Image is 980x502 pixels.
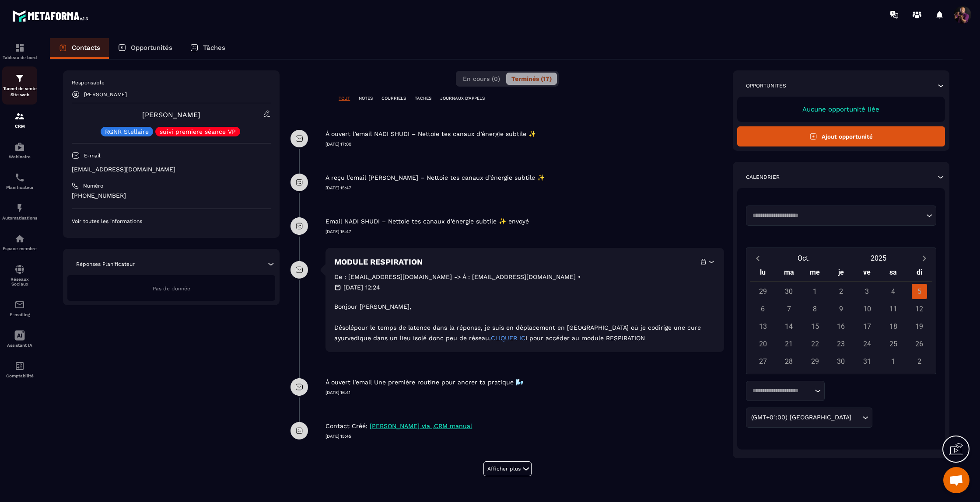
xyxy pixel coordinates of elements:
[458,73,505,85] button: En cours (0)
[334,322,715,343] p: Désolépour le temps de latence dans la réponse, je suis en déplacement en [GEOGRAPHIC_DATA] où je...
[325,422,367,430] p: Contact Créé:
[750,266,776,281] div: lu
[203,44,225,52] p: Tâches
[506,73,557,85] button: Terminés (17)
[2,258,37,293] a: social-networksocial-networkRéseaux Sociaux
[746,105,936,113] p: Aucune opportunité liée
[2,324,37,354] a: Assistant IA
[463,75,500,82] span: En cours (0)
[84,152,101,159] p: E-mail
[755,319,770,334] div: 13
[2,277,37,286] p: Réseaux Sociaux
[14,111,25,122] img: formation
[440,95,485,101] p: JOURNAUX D'APPELS
[912,319,927,334] div: 19
[2,343,37,348] p: Assistant IA
[2,312,37,317] p: E-mailing
[14,264,25,275] img: social-network
[750,252,766,264] button: Previous month
[2,135,37,166] a: automationsautomationsWebinaire
[807,354,822,369] div: 29
[885,319,901,334] div: 18
[749,387,812,395] input: Search for option
[885,336,901,352] div: 25
[334,301,715,312] p: Bonjour [PERSON_NAME],
[334,257,423,267] p: MODULE RESPIRATION
[859,336,875,352] div: 24
[2,124,37,129] p: CRM
[750,284,932,369] div: Calendar days
[807,301,822,317] div: 8
[325,229,724,235] p: [DATE] 15:47
[142,111,200,119] a: [PERSON_NAME]
[325,217,529,226] p: Email NADI SHUDI – Nettoie tes canaux d’énergie subtile ✨ envoyé
[325,174,545,182] p: A reçu l’email [PERSON_NAME] – Nettoie tes canaux d’énergie subtile ✨
[885,284,901,299] div: 4
[2,354,37,385] a: accountantaccountantComptabilité
[14,42,25,53] img: formation
[833,284,849,299] div: 2
[746,82,786,89] p: Opportunités
[14,73,25,84] img: formation
[2,86,37,98] p: Tunnel de vente Site web
[746,408,872,428] div: Search for option
[339,95,350,101] p: TOUT
[334,272,713,282] p: De : [EMAIL_ADDRESS][DOMAIN_NAME] -> À : •
[2,66,37,105] a: formationformationTunnel de vente Site web
[325,378,523,387] p: À ouvert l’email Une première routine pour ancrer ta pratique 🌬️
[2,227,37,258] a: automationsautomationsEspace membre
[859,319,875,334] div: 17
[912,284,927,299] div: 5
[781,319,797,334] div: 14
[766,251,841,266] button: Open months overlay
[833,319,849,334] div: 16
[859,301,875,317] div: 10
[833,301,849,317] div: 9
[859,284,875,299] div: 3
[2,166,37,196] a: schedulerschedulerPlanificateur
[781,354,797,369] div: 28
[343,282,380,293] p: [DATE] 12:24
[14,142,25,152] img: automations
[83,182,103,189] p: Numéro
[912,354,927,369] div: 2
[841,251,916,266] button: Open years overlay
[325,141,724,147] p: [DATE] 17:00
[906,266,932,281] div: di
[885,301,901,317] div: 11
[2,216,37,220] p: Automatisations
[131,44,172,52] p: Opportunités
[859,354,875,369] div: 31
[14,361,25,371] img: accountant
[325,390,724,396] p: [DATE] 16:41
[511,75,552,82] span: Terminés (17)
[181,38,234,59] a: Tâches
[12,8,91,24] img: logo
[2,36,37,66] a: formationformationTableau de bord
[885,354,901,369] div: 1
[105,129,149,135] p: RGNR Stellaire
[755,354,770,369] div: 27
[72,192,271,200] p: [PHONE_NUMBER]
[746,174,780,181] p: Calendrier
[749,211,924,220] input: Search for option
[912,301,927,317] div: 12
[14,172,25,183] img: scheduler
[916,252,932,264] button: Next month
[72,44,100,52] p: Contacts
[2,293,37,324] a: emailemailE-mailing
[2,373,37,378] p: Comptabilité
[750,266,932,369] div: Calendar wrapper
[807,319,822,334] div: 15
[76,261,135,268] p: Réponses Planificateur
[749,413,854,422] span: (GMT+01:00) [GEOGRAPHIC_DATA]
[325,185,724,191] p: [DATE] 15:47
[2,246,37,251] p: Espace membre
[802,266,828,281] div: me
[109,38,181,59] a: Opportunités
[381,95,406,101] p: COURRIELS
[14,300,25,310] img: email
[370,422,472,430] p: [PERSON_NAME] via ,CRM manual
[72,218,271,225] p: Voir toutes les informations
[746,206,936,226] div: Search for option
